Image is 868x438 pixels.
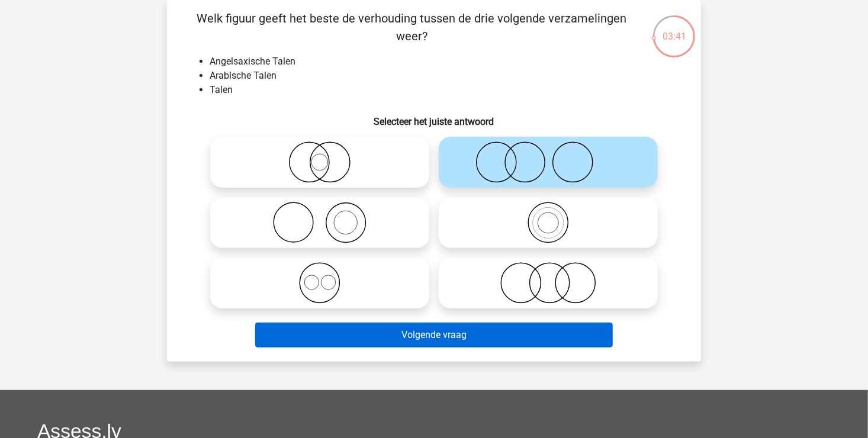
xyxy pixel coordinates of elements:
div: 03:41 [652,14,696,44]
p: Welk figuur geeft het beste de verhouding tussen de drie volgende verzamelingen weer? [186,9,638,45]
li: Arabische Talen [210,69,682,83]
h6: Selecteer het juiste antwoord [186,107,682,127]
li: Talen [210,83,682,97]
button: Volgende vraag [255,323,613,347]
li: Angelsaxische Talen [210,54,682,69]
